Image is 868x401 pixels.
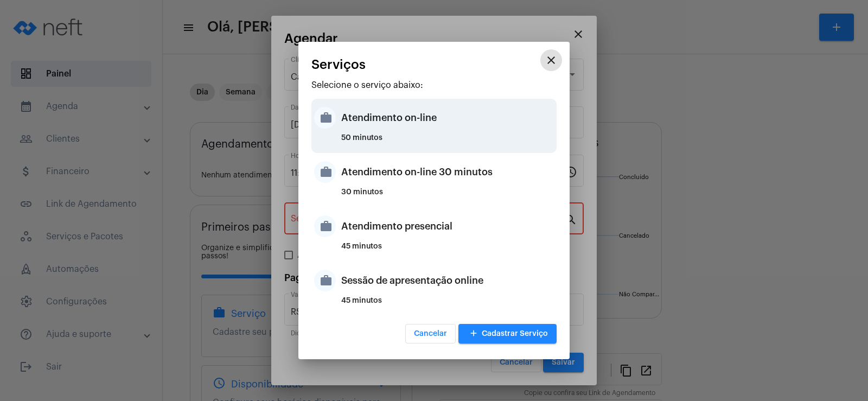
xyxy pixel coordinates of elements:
span: Cancelar [414,330,447,338]
div: 45 minutos [341,243,554,259]
span: Serviços [311,58,366,72]
mat-icon: work [314,161,336,183]
button: Cadastrar Serviço [458,324,557,343]
div: Atendimento on-line 30 minutos [341,156,554,188]
mat-icon: close [545,54,558,67]
div: Atendimento on-line [341,101,554,134]
div: Sessão de apresentação online [341,264,554,297]
div: 45 minutos [341,297,554,313]
mat-icon: work [314,270,336,291]
p: Selecione o serviço abaixo: [311,80,557,90]
mat-icon: work [314,215,336,237]
div: Atendimento presencial [341,210,554,243]
mat-icon: add [467,327,480,341]
div: 30 minutos [341,188,554,205]
div: 50 minutos [341,134,554,150]
button: Cancelar [405,324,456,343]
mat-icon: work [314,107,336,129]
span: Cadastrar Serviço [467,330,548,338]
